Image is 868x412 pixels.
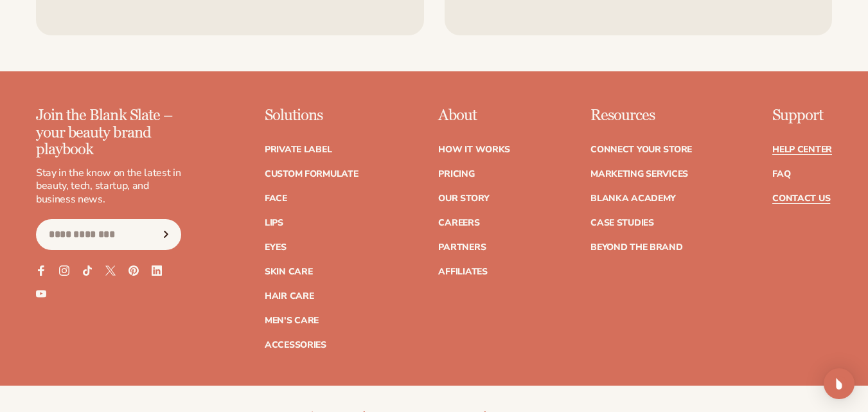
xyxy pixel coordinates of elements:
[438,243,486,252] a: Partners
[265,341,326,350] a: Accessories
[265,243,287,252] a: Eyes
[590,194,676,203] a: Blanka Academy
[438,267,487,276] a: Affiliates
[265,145,332,154] a: Private label
[438,145,510,154] a: How It Works
[438,107,510,124] p: About
[590,170,688,179] a: Marketing services
[590,219,654,228] a: Case Studies
[438,170,474,179] a: Pricing
[265,267,312,276] a: Skin Care
[265,194,287,203] a: Face
[265,219,283,228] a: Lips
[265,316,319,325] a: Men's Care
[438,219,479,228] a: Careers
[438,194,489,203] a: Our Story
[590,145,692,154] a: Connect your store
[824,368,855,399] div: Open Intercom Messenger
[265,170,359,179] a: Custom formulate
[36,166,181,206] p: Stay in the know on the latest in beauty, tech, startup, and business news.
[265,292,314,301] a: Hair Care
[36,107,181,158] p: Join the Blank Slate – your beauty brand playbook
[772,194,830,203] a: Contact Us
[772,107,832,124] p: Support
[590,243,683,252] a: Beyond the brand
[265,107,359,124] p: Solutions
[590,107,692,124] p: Resources
[152,219,181,250] button: Subscribe
[772,145,832,154] a: Help Center
[772,170,790,179] a: FAQ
